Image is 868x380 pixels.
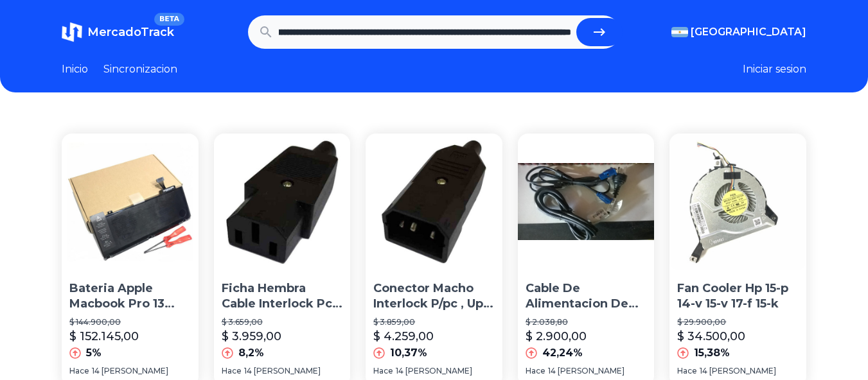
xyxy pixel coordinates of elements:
a: MercadoTrackBETA [62,22,174,42]
a: Sincronizacion [103,62,177,77]
span: 14 [PERSON_NAME] [700,366,776,376]
span: MercadoTrack [87,25,174,39]
img: Argentina [671,27,688,37]
p: $ 2.038,80 [526,317,647,327]
a: Inicio [62,62,88,77]
p: $ 3.959,00 [222,327,281,345]
img: Ficha Hembra Cable Interlock Pc, 10 A 250 V [214,134,351,270]
p: $ 144.900,00 [69,317,191,327]
p: Cable De Alimentacion De 220 V Para Computadora ,tv, Impreso [526,281,647,313]
p: Bateria Apple Macbook Pro 13 A1322 A1278 10.95v 63.5wh Orig [69,281,191,313]
p: $ 152.145,00 [69,327,139,345]
span: Hace [373,366,393,376]
span: 14 [PERSON_NAME] [92,366,168,376]
img: MercadoTrack [62,22,82,42]
p: $ 34.500,00 [677,327,745,345]
p: 42,24% [542,345,583,361]
button: [GEOGRAPHIC_DATA] [671,24,806,40]
p: $ 4.259,00 [373,327,434,345]
span: [GEOGRAPHIC_DATA] [691,24,806,40]
img: Fan Cooler Hp 15-p 14-v 15-v 17-f 15-k [669,134,806,270]
p: $ 3.659,00 [222,317,343,327]
img: Cable De Alimentacion De 220 V Para Computadora ,tv, Impreso [518,134,655,270]
span: Hace [677,366,697,376]
span: Hace [526,366,545,376]
p: Fan Cooler Hp 15-p 14-v 15-v 17-f 15-k [677,281,799,313]
button: Iniciar sesion [743,62,806,77]
span: BETA [154,13,184,26]
p: 8,2% [238,345,264,361]
p: Ficha Hembra Cable Interlock Pc, 10 A 250 V [222,281,343,313]
img: Bateria Apple Macbook Pro 13 A1322 A1278 10.95v 63.5wh Orig [62,134,199,270]
p: 15,38% [694,345,730,361]
p: $ 3.859,00 [373,317,495,327]
img: Conector Macho Interlock P/pc , Ups, Etc 10 A 250 V [366,134,502,270]
p: $ 29.900,00 [677,317,799,327]
span: Hace [69,366,89,376]
span: 14 [PERSON_NAME] [244,366,321,376]
p: $ 2.900,00 [526,327,587,345]
p: 5% [86,345,102,361]
p: 10,37% [390,345,427,361]
p: Conector Macho Interlock P/pc , Ups, Etc 10 A 250 V [373,281,495,313]
span: 14 [PERSON_NAME] [548,366,624,376]
span: Hace [222,366,242,376]
span: 14 [PERSON_NAME] [396,366,472,376]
